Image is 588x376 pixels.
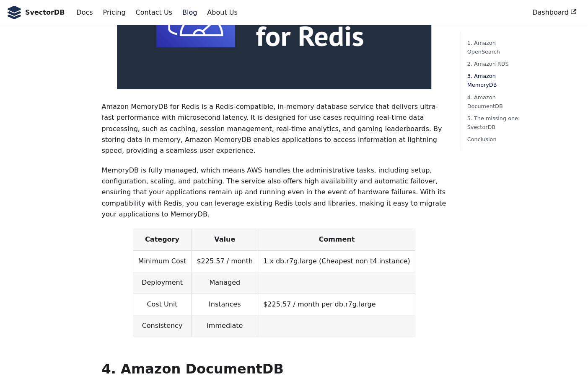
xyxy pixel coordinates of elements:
[71,5,98,20] a: Docs
[258,250,415,272] td: 1 x db.r7g.large (Cheapest non t4 instance)
[192,229,258,250] th: Value
[467,93,523,111] a: 4. Amazon DocumentDB
[527,5,581,20] a: Dashboard
[192,315,258,337] td: Immediate
[177,5,202,20] a: Blog
[192,294,258,315] td: Instances
[130,5,177,20] a: Contact Us
[133,250,192,272] td: Minimum Cost
[101,165,446,220] p: MemoryDB is fully managed, which means AWS handles the administrative tasks, including setup, con...
[101,101,446,157] p: Amazon MemoryDB for Redis is a Redis-compatible, in-memory database service that delivers ultra-f...
[467,135,523,144] a: Conclusion
[192,272,258,294] td: Managed
[467,59,523,68] a: 2. Amazon RDS
[133,272,192,294] td: Deployment
[7,6,65,19] a: SvectorDB LogoSvectorDB
[202,5,242,20] a: About Us
[7,6,22,19] img: SvectorDB Logo
[98,5,131,20] a: Pricing
[133,294,192,315] td: Cost Unit
[258,294,415,315] td: $225.57 / month per db.r7g.large
[133,229,192,250] th: Category
[258,229,415,250] th: Comment
[133,315,192,337] td: Consistency
[467,39,523,56] a: 1. Amazon OpenSearch
[467,72,523,89] a: 3. Amazon MemoryDB
[467,114,523,131] a: 5. The missing one: SvectorDB
[25,7,65,18] b: SvectorDB
[192,250,258,272] td: $225.57 / month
